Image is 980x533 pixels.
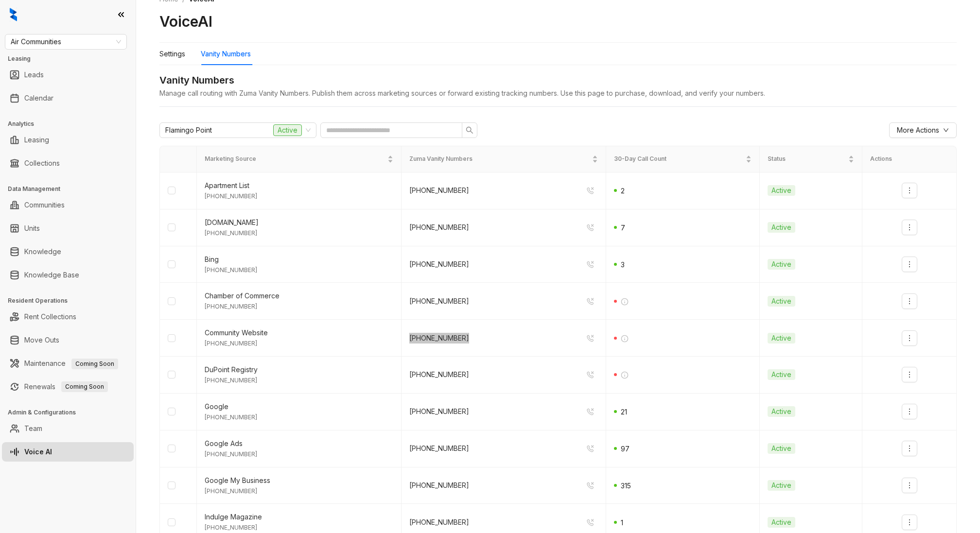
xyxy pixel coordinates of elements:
span: more [906,408,913,415]
span: more [906,334,913,342]
a: Leasing [24,130,49,150]
a: Team [24,419,42,438]
div: [PHONE_NUMBER] [205,339,393,348]
div: [DOMAIN_NAME] [205,217,393,228]
li: Communities [2,195,134,215]
li: Move Outs [2,330,134,350]
a: Leads [24,65,44,85]
span: Active [768,333,795,344]
span: Active [768,443,795,454]
a: Units [24,219,40,238]
h3: Admin & Configurations [8,408,136,417]
a: Move Outs [24,330,59,350]
a: Voice AI [24,442,52,462]
div: [PHONE_NUMBER] [409,406,469,417]
h3: Analytics [8,120,136,128]
span: Coming Soon [71,359,118,369]
div: 315 [614,481,631,491]
span: Active [768,480,795,491]
span: Active [768,369,795,380]
span: more [906,297,913,305]
div: [PHONE_NUMBER] [205,302,393,311]
span: Status [768,155,846,164]
a: Knowledge Base [24,265,79,285]
span: more [906,260,913,268]
a: Knowledge [24,242,61,261]
span: more [906,371,913,378]
div: Vanity Numbers [159,73,957,88]
span: More Actions [897,125,939,136]
span: Marketing Source [205,155,385,164]
div: [PHONE_NUMBER] [205,487,393,496]
div: [PHONE_NUMBER] [205,266,393,275]
span: more [906,518,913,526]
button: More Actionsdown [889,122,957,138]
div: Community Website [205,327,393,338]
div: [PHONE_NUMBER] [205,229,393,238]
a: Communities [24,195,65,215]
span: more [906,481,913,489]
div: [PHONE_NUMBER] [409,222,469,233]
div: 21 [614,407,627,417]
div: Google My Business [205,475,393,486]
div: Bing [205,254,393,265]
span: Active [273,124,302,136]
div: DuPoint Registry [205,364,393,375]
li: Renewals [2,377,134,396]
h2: VoiceAI [159,12,212,31]
th: Status [760,146,862,172]
div: [PHONE_NUMBER] [205,376,393,385]
div: [PHONE_NUMBER] [409,443,469,454]
li: Knowledge [2,242,134,261]
a: Calendar [24,88,53,108]
span: Active [768,517,795,528]
li: Voice AI [2,442,134,462]
div: [PHONE_NUMBER] [409,185,469,196]
div: 7 [614,223,625,233]
h3: Resident Operations [8,296,136,305]
a: RenewalsComing Soon [24,377,108,396]
a: Collections [24,154,60,173]
span: more [906,187,913,194]
div: Vanity Numbers [201,49,251,59]
img: logo [10,8,17,21]
th: Actions [862,146,957,172]
span: Active [768,222,795,233]
span: Active [768,259,795,270]
h3: Leasing [8,54,136,63]
div: [PHONE_NUMBER] [409,259,469,270]
a: Rent Collections [24,307,76,327]
span: Air Communities [11,34,121,49]
div: 3 [614,259,625,270]
span: Zuma Vanity Numbers [409,155,590,164]
div: [PHONE_NUMBER] [409,480,469,491]
span: down [943,127,949,133]
span: Active [768,296,795,307]
div: Chamber of Commerce [205,291,393,301]
li: Units [2,219,134,238]
li: Calendar [2,88,134,108]
li: Leads [2,65,134,85]
div: [PHONE_NUMBER] [409,333,469,344]
th: 30-Day Call Count [606,146,760,172]
span: more [906,224,913,231]
th: Zuma Vanity Numbers [402,146,606,172]
div: Indulge Magazine [205,512,393,522]
div: Google Ads [205,438,393,449]
div: [PHONE_NUMBER] [409,369,469,380]
div: [PHONE_NUMBER] [205,523,393,533]
div: Apartment List [205,180,393,191]
span: 30-Day Call Count [614,155,744,164]
div: [PHONE_NUMBER] [205,450,393,459]
li: Collections [2,154,134,173]
div: [PHONE_NUMBER] [409,296,469,307]
div: Settings [159,49,185,59]
li: Rent Collections [2,307,134,327]
div: [PHONE_NUMBER] [409,517,469,528]
div: Manage call routing with Zuma Vanity Numbers. Publish them across marketing sources or forward ex... [159,88,957,99]
li: Team [2,419,134,438]
span: Active [768,185,795,196]
div: Google [205,401,393,412]
li: Leasing [2,130,134,150]
span: more [906,445,913,452]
